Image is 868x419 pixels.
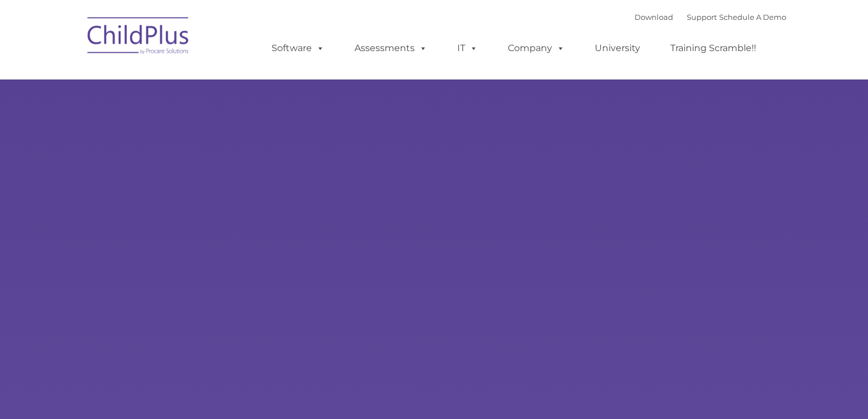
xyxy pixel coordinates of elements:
a: Company [496,37,576,60]
a: Download [635,12,673,22]
a: Support [687,12,717,22]
a: University [583,37,652,60]
img: ChildPlus by Procare Solutions [82,9,195,66]
a: Schedule A Demo [719,12,786,22]
a: Training Scramble!! [659,37,767,60]
font: | [635,12,786,22]
a: Software [260,37,336,60]
a: IT [446,37,489,60]
a: Assessments [343,37,439,60]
